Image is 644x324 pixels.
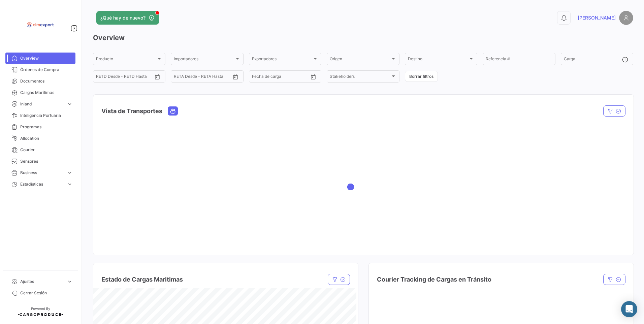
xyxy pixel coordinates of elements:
[113,75,140,80] input: Hasta
[174,58,234,62] span: Importadores
[20,67,73,73] span: Órdenes de Compra
[20,290,73,296] span: Cerrar Sesión
[96,11,159,25] button: ¿Qué hay de nuevo?
[621,301,637,317] div: Abrir Intercom Messenger
[5,87,75,98] a: Cargas Marítimas
[377,275,491,284] h4: Courier Tracking de Cargas en Tránsito
[5,156,75,167] a: Sensores
[20,135,73,141] span: Allocation
[152,72,162,82] button: Open calendar
[20,158,73,164] span: Sensores
[269,75,296,80] input: Hasta
[67,170,73,176] span: expand_more
[5,121,75,133] a: Programas
[67,101,73,107] span: expand_more
[20,170,64,176] span: Business
[191,75,218,80] input: Hasta
[20,112,73,119] span: Inteligencia Portuaria
[5,75,75,87] a: Documentos
[230,72,240,82] button: Open calendar
[330,58,390,62] span: Origen
[20,181,64,187] span: Estadísticas
[101,106,162,116] h4: Vista de Transportes
[24,8,57,42] img: logo-cimexport.png
[168,107,178,115] button: Ocean
[96,75,108,80] input: Desde
[308,72,318,82] button: Open calendar
[101,275,183,284] h4: Estado de Cargas Maritimas
[5,144,75,156] a: Courier
[252,58,312,62] span: Exportadores
[93,33,633,42] h3: Overview
[20,279,64,285] span: Ajustes
[20,124,73,130] span: Programas
[20,90,73,96] span: Cargas Marítimas
[20,78,73,84] span: Documentos
[5,133,75,144] a: Allocation
[67,181,73,187] span: expand_more
[20,55,73,61] span: Overview
[408,58,468,62] span: Destino
[5,53,75,64] a: Overview
[174,75,186,80] input: Desde
[619,11,633,25] img: placeholder-user.png
[330,75,390,80] span: Stakeholders
[252,75,264,80] input: Desde
[20,101,64,107] span: Inland
[578,14,616,21] span: [PERSON_NAME]
[20,147,73,153] span: Courier
[5,64,75,75] a: Órdenes de Compra
[96,58,156,62] span: Producto
[100,14,146,21] span: ¿Qué hay de nuevo?
[5,110,75,121] a: Inteligencia Portuaria
[405,71,438,82] button: Borrar filtros
[67,279,73,285] span: expand_more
